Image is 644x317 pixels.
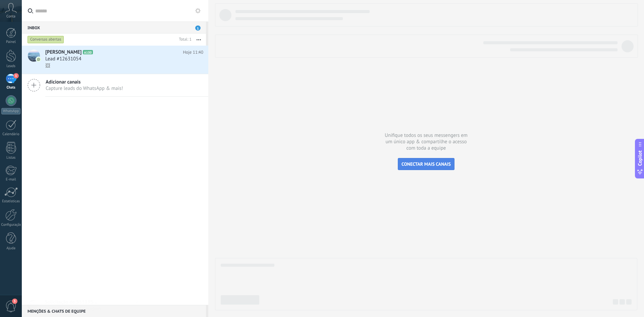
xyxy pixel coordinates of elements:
[176,36,192,43] div: Total: 1
[183,49,203,56] span: Hoje 11:40
[1,86,21,90] div: Chats
[1,108,20,114] div: WhatsApp
[1,177,21,182] div: E-mail
[132,298,142,307] img: close_notification.svg
[398,158,454,170] button: CONECTAR MAIS CANAIS
[45,56,82,62] span: Lead #12631054
[6,14,15,19] span: Conta
[46,85,123,92] span: Capture leads do WhatsApp & mais!
[36,307,41,312] img: com.amocrm.amocrmwa.svg
[36,57,41,62] img: icon
[22,21,206,34] div: Inbox
[1,156,21,160] div: Listas
[1,223,21,227] div: Configurações
[28,36,64,44] div: Conversas abertas
[195,25,201,31] span: 1
[46,79,123,85] span: Adicionar canais
[45,299,99,305] span: Solicitação de 5511950487288
[45,63,50,69] span: 🖼
[45,306,134,312] span: [PERSON_NAME]: Imagem
[192,34,206,46] button: Mais
[637,150,643,166] span: Copilot
[22,46,208,74] a: avataricon[PERSON_NAME]A100Hoje 11:40Lead #12631054🖼
[1,40,21,44] div: Painel
[83,50,93,54] span: A100
[1,246,21,251] div: Ajuda
[1,132,21,137] div: Calendário
[22,296,144,317] a: Solicitação de 5511950487288[PERSON_NAME]: Imagem
[1,64,21,68] div: Leads
[1,199,21,204] div: Estatísticas
[13,73,19,78] span: 1
[12,299,17,304] span: 3
[401,161,451,167] span: CONECTAR MAIS CANAIS
[45,49,82,56] span: [PERSON_NAME]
